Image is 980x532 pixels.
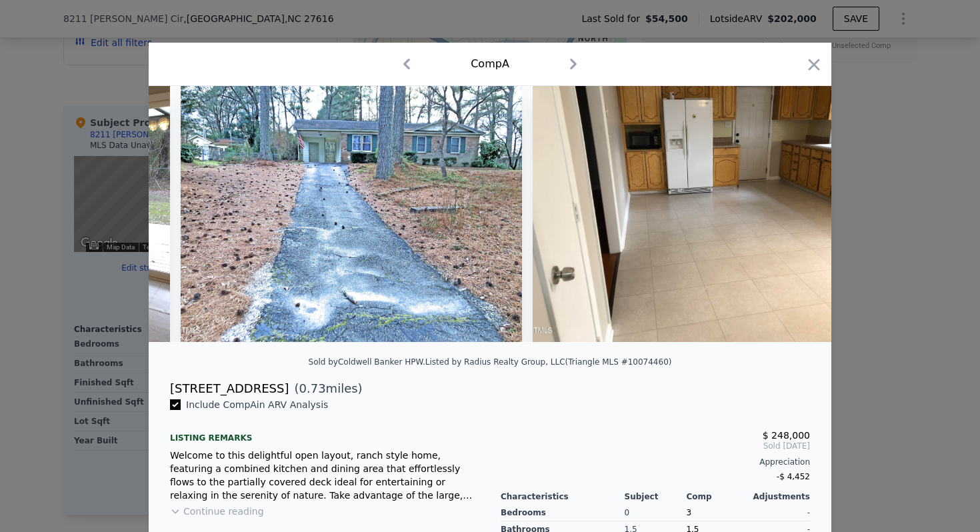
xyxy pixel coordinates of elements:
[533,86,874,342] img: Property Img
[686,491,748,502] div: Comp
[777,472,810,481] span: -$ 4,452
[170,449,479,502] div: Welcome to this delightful open layout, ranch style home, featuring a combined kitchen and dining...
[170,505,264,518] button: Continue reading
[425,357,672,367] div: Listed by Radius Realty Group, LLC (Triangle MLS #10074460)
[501,441,810,451] span: Sold [DATE]
[625,505,687,521] div: 0
[170,379,289,398] div: [STREET_ADDRESS]
[501,457,810,467] div: Appreciation
[501,491,625,502] div: Characteristics
[181,399,333,410] span: Include Comp A in ARV Analysis
[748,491,810,502] div: Adjustments
[299,381,326,395] span: 0.73
[309,357,425,367] div: Sold by Coldwell Banker HPW .
[763,430,810,441] span: $ 248,000
[289,379,362,398] span: ( miles)
[471,56,509,72] div: Comp A
[170,422,479,443] div: Listing remarks
[625,491,687,502] div: Subject
[686,508,691,517] span: 3
[181,86,522,342] img: Property Img
[748,505,810,521] div: -
[501,505,625,521] div: Bedrooms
